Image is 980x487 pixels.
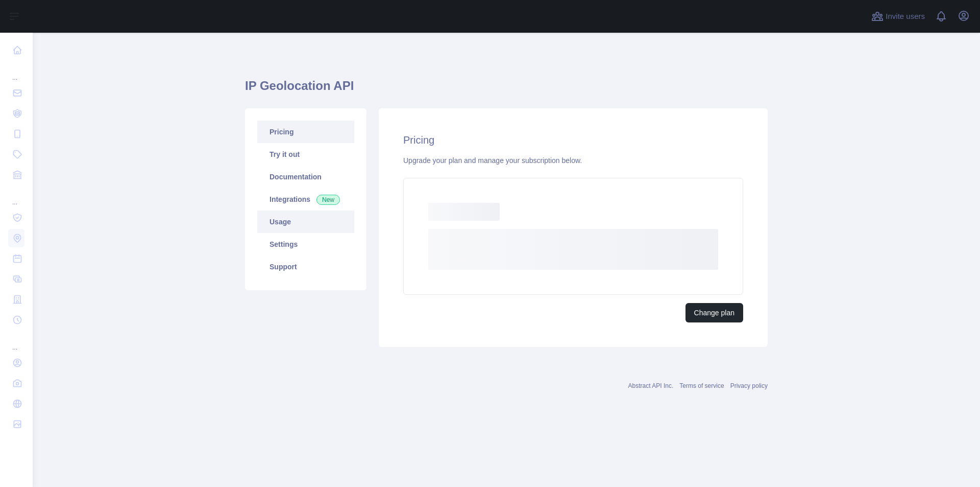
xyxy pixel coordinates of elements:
a: Terms of service [679,382,724,389]
h2: Pricing [403,133,743,147]
a: Support [257,256,354,278]
div: ... [8,331,24,352]
a: Settings [257,233,354,256]
a: Try it out [257,143,354,166]
a: Usage [257,211,354,233]
a: Pricing [257,121,354,143]
span: New [316,195,340,205]
a: Privacy policy [730,382,768,389]
div: ... [8,61,24,82]
a: Integrations New [257,188,354,211]
div: ... [8,186,24,206]
a: Abstract API Inc. [628,382,674,389]
a: Documentation [257,166,354,188]
div: Upgrade your plan and manage your subscription below. [403,155,743,166]
button: Invite users [869,8,927,25]
button: Change plan [685,303,743,322]
h1: IP Geolocation API [245,78,768,102]
span: Invite users [886,11,925,22]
